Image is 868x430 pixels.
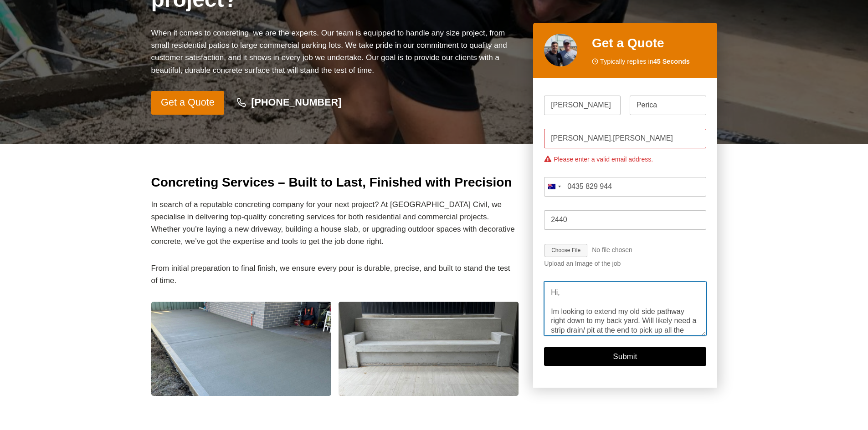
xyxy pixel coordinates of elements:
[630,96,706,115] input: Last Name
[544,260,706,268] div: Upload an Image of the job
[544,348,706,366] button: Submit
[228,92,350,113] a: [PHONE_NUMBER]
[544,210,706,230] input: Post Code: E.g 2000
[544,177,706,197] input: Mobile
[161,95,215,111] span: Get a Quote
[151,91,225,115] a: Get a Quote
[544,96,621,115] input: First Name
[251,96,341,108] strong: [PHONE_NUMBER]
[544,177,564,197] button: Selected country
[544,129,706,148] input: Email
[151,27,519,76] p: When it comes to concreting, we are the experts. Our team is equipped to handle any size project,...
[600,56,690,67] span: Typically replies in
[653,58,690,65] strong: 45 Seconds
[151,262,519,287] p: From initial preparation to final finish, we ensure every pour is durable, precise, and built to ...
[151,198,519,248] p: In search of a reputable concreting company for your next project? At [GEOGRAPHIC_DATA] Civil, we...
[592,34,706,53] h2: Get a Quote
[544,155,706,163] em: Error message
[151,173,519,192] h2: Concreting Services – Built to Last, Finished with Precision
